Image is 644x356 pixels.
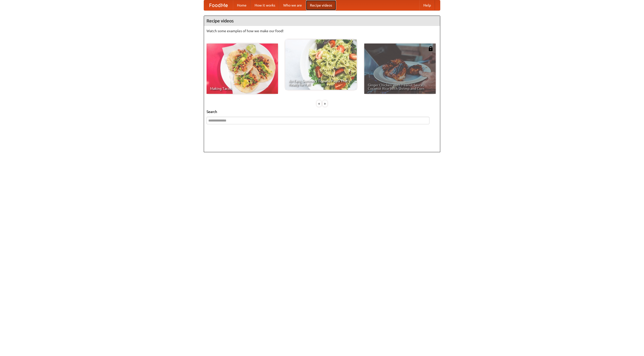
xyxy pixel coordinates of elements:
a: FoodMe [204,0,233,10]
span: An Easy, Summery Tomato Pasta That's Ready for Fall [289,79,353,86]
p: Watch some examples of how we make our food! [207,28,437,33]
a: Home [233,0,251,10]
a: Help [419,0,435,10]
div: « [317,100,321,107]
span: Making Tacos [210,87,274,90]
a: Making Tacos [207,44,278,94]
a: How it works [251,0,279,10]
a: Recipe videos [306,0,336,10]
a: An Easy, Summery Tomato Pasta That's Ready for Fall [285,39,357,90]
div: » [323,100,327,107]
a: Who we are [279,0,306,10]
img: 483408.png [428,46,433,51]
h4: Recipe videos [204,16,440,26]
h5: Search [207,109,437,114]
